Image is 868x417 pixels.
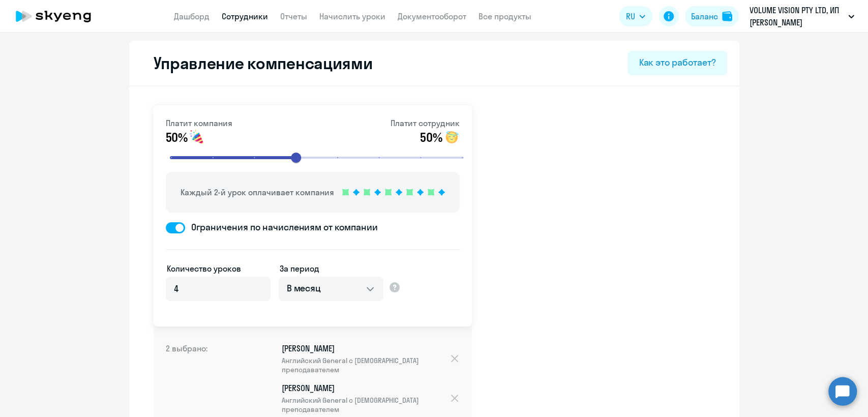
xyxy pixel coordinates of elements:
a: Отчеты [280,11,307,21]
div: Баланс [691,10,718,22]
a: Начислить уроки [319,11,385,21]
a: Документооборот [398,11,466,21]
span: Ограничения по начислениям от компании [185,221,378,234]
p: [PERSON_NAME] [282,343,450,374]
img: smile [189,129,205,145]
a: Дашборд [174,11,209,21]
span: Английский General с [DEMOGRAPHIC_DATA] преподавателем [282,396,450,414]
a: Сотрудники [222,11,268,21]
p: VOLUME VISION PTY LTD, ИП [PERSON_NAME] [750,4,844,28]
img: balance [722,11,732,21]
button: RU [619,6,652,26]
p: [PERSON_NAME] [282,382,450,414]
p: Платит компания [166,117,232,129]
button: Как это работает? [627,51,727,75]
label: За период [280,262,319,275]
span: RU [626,10,635,22]
label: Количество уроков [167,262,241,275]
span: Английский General с [DEMOGRAPHIC_DATA] преподавателем [282,356,450,374]
p: Каждый 2-й урок оплачивает компания [181,186,334,198]
a: Все продукты [478,11,531,21]
span: 50% [420,129,442,145]
div: Как это работает? [639,56,715,69]
p: Платит сотрудник [391,117,460,129]
button: Балансbalance [685,6,738,26]
span: 50% [166,129,188,145]
h2: Управление компенсациями [141,53,373,73]
button: VOLUME VISION PTY LTD, ИП [PERSON_NAME] [744,4,859,28]
img: smile [443,129,460,145]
